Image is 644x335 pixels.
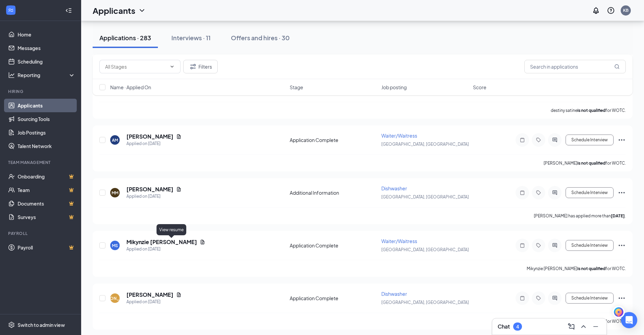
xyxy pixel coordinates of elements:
[566,293,614,304] button: Schedule Interview
[611,213,625,218] b: [DATE]
[290,137,377,143] div: Application Complete
[290,242,377,249] div: Application Complete
[614,64,620,69] svg: MagnifyingGlass
[126,186,173,193] h5: [PERSON_NAME]
[551,295,559,301] svg: ActiveChat
[18,241,75,254] a: PayrollCrown
[551,190,559,195] svg: ActiveChat
[618,294,626,302] svg: Ellipses
[577,108,605,113] b: is not qualified
[126,193,182,200] div: Applied on [DATE]
[18,99,75,112] a: Applicants
[566,240,614,251] button: Schedule Interview
[534,137,543,143] svg: Tag
[93,5,135,16] h1: Applicants
[592,322,600,331] svg: Minimize
[8,231,74,236] div: Payroll
[18,55,75,68] a: Scheduling
[381,238,417,244] span: Waiter/Waitress
[18,170,75,183] a: OnboardingCrown
[169,64,175,69] svg: ChevronDown
[618,189,626,197] svg: Ellipses
[18,72,76,78] div: Reporting
[18,112,75,126] a: Sourcing Tools
[544,160,626,166] p: [PERSON_NAME] for WOTC.
[551,137,559,143] svg: ActiveChat
[534,190,543,195] svg: Tag
[590,321,601,332] button: Minimize
[381,194,469,199] span: [GEOGRAPHIC_DATA], [GEOGRAPHIC_DATA]
[189,63,197,71] svg: Filter
[112,190,118,196] div: MM
[518,190,526,195] svg: Note
[623,7,628,13] div: KB
[381,300,469,305] span: [GEOGRAPHIC_DATA], [GEOGRAPHIC_DATA]
[176,134,182,139] svg: Document
[171,33,211,42] div: Interviews · 11
[618,136,626,144] svg: Ellipses
[518,243,526,248] svg: Note
[126,140,182,147] div: Applied on [DATE]
[126,246,205,253] div: Applied on [DATE]
[381,84,407,91] span: Job posting
[613,306,624,318] img: svg+xml,%3Csvg%20width%3D%2234%22%20height%3D%2234%22%20viewBox%3D%220%200%2034%2034%22%20fill%3D...
[579,322,588,331] svg: ChevronUp
[516,324,519,330] div: 4
[65,7,72,14] svg: Collapse
[381,185,407,191] span: Dishwasher
[518,295,526,301] svg: Note
[566,135,614,145] button: Schedule Interview
[200,239,205,245] svg: Document
[110,84,151,91] span: Name · Applied On
[613,306,624,318] img: wBKru0+wqDfRgAAAABJRU5ErkJggg==
[176,187,182,192] svg: Document
[566,321,577,332] button: ComposeMessage
[534,243,543,248] svg: Tag
[566,187,614,198] button: Schedule Interview
[8,321,15,328] svg: Settings
[592,6,600,15] svg: Notifications
[18,321,65,328] div: Switch to admin view
[577,266,605,271] b: is not qualified
[8,160,74,165] div: Team Management
[18,183,75,197] a: TeamCrown
[112,137,118,143] div: AM
[126,291,173,298] h5: [PERSON_NAME]
[18,197,75,210] a: DocumentsCrown
[578,321,589,332] button: ChevronUp
[577,161,605,166] b: is not qualified
[98,295,133,301] div: [PERSON_NAME]
[18,139,75,153] a: Talent Network
[8,89,74,94] div: Hiring
[126,298,182,305] div: Applied on [DATE]
[7,7,14,14] svg: WorkstreamLogo
[138,6,146,15] svg: ChevronDown
[18,210,75,224] a: SurveysCrown
[473,84,486,91] span: Score
[18,28,75,41] a: Home
[551,107,626,113] p: destiny satine for WOTC.
[8,72,15,78] svg: Analysis
[381,142,469,147] span: [GEOGRAPHIC_DATA], [GEOGRAPHIC_DATA]
[381,133,417,139] span: Waiter/Waitress
[618,241,626,249] svg: Ellipses
[126,238,197,246] h5: Mikynzie [PERSON_NAME]
[290,189,377,196] div: Additional Information
[527,266,626,271] p: Mikynzie [PERSON_NAME] for WOTC.
[551,243,559,248] svg: ActiveChat
[18,41,75,55] a: Messages
[157,224,186,235] div: View resume
[498,323,510,330] h3: Chat
[112,243,118,248] div: MS
[176,292,182,297] svg: Document
[105,63,167,70] input: All Stages
[231,33,290,42] div: Offers and hires · 30
[183,60,218,73] button: Filter Filters
[290,295,377,302] div: Application Complete
[18,126,75,139] a: Job Postings
[381,247,469,252] span: [GEOGRAPHIC_DATA], [GEOGRAPHIC_DATA]
[534,295,543,301] svg: Tag
[290,84,303,91] span: Stage
[381,291,407,297] span: Dishwasher
[126,133,173,140] h5: [PERSON_NAME]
